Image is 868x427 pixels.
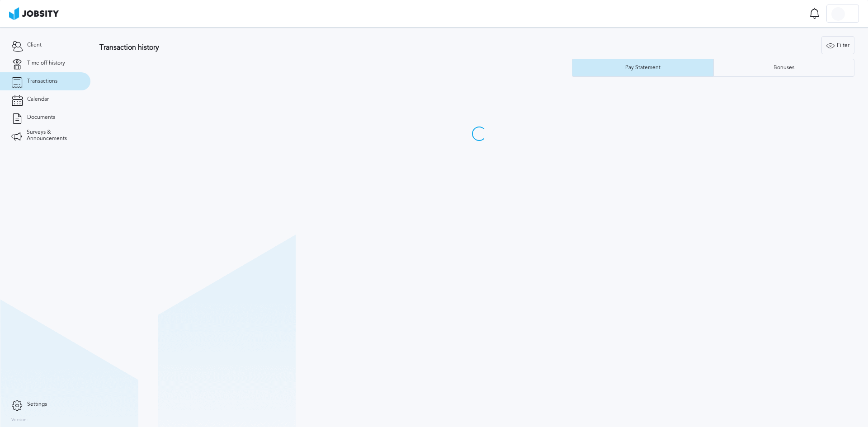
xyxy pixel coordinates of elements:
[27,42,42,48] span: Client
[822,37,854,55] div: Filter
[27,78,57,84] span: Transactions
[27,114,55,121] span: Documents
[27,96,49,103] span: Calendar
[621,65,665,71] div: Pay Statement
[769,65,799,71] div: Bonuses
[27,401,47,408] span: Settings
[572,59,713,77] button: Pay Statement
[27,60,65,66] span: Time off history
[821,36,854,54] button: Filter
[99,43,513,52] h3: Transaction history
[9,7,59,20] img: ab4bad089aa723f57921c736e9817d99.png
[713,59,855,77] button: Bonuses
[11,418,28,423] label: Version:
[27,129,79,142] span: Surveys & Announcements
